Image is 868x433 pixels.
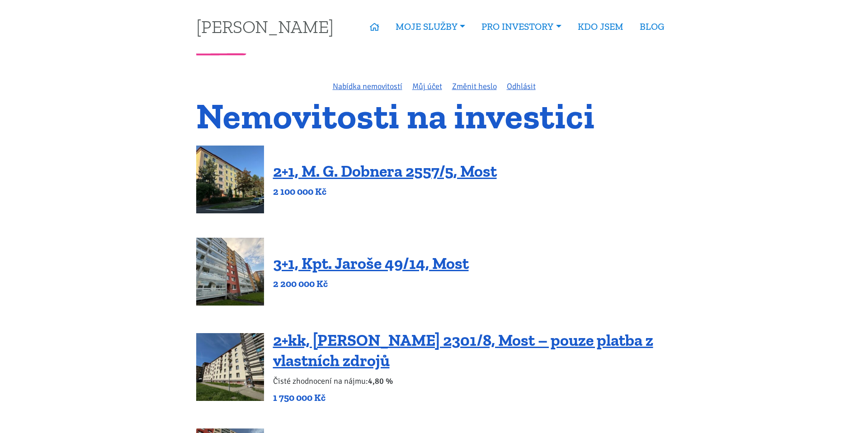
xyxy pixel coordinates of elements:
[273,254,469,273] a: 3+1, Kpt. Jaroše 49/14, Most
[273,161,497,181] a: 2+1, M. G. Dobnera 2557/5, Most
[273,278,469,290] p: 2 200 000 Kč
[273,330,653,370] a: 2+kk, [PERSON_NAME] 2301/8, Most – pouze platba z vlastních zdrojů
[632,16,672,37] a: BLOG
[473,16,569,37] a: PRO INVESTORY
[368,376,393,386] b: 4,80 %
[273,375,672,387] p: Čisté zhodnocení na nájmu:
[412,81,442,91] a: Můj účet
[570,16,632,37] a: KDO JSEM
[273,185,497,198] p: 2 100 000 Kč
[196,101,672,131] h1: Nemovitosti na investici
[452,81,497,91] a: Změnit heslo
[333,81,402,91] a: Nabídka nemovitostí
[507,81,536,91] a: Odhlásit
[387,16,473,37] a: MOJE SLUŽBY
[273,391,672,404] p: 1 750 000 Kč
[196,18,334,35] a: [PERSON_NAME]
